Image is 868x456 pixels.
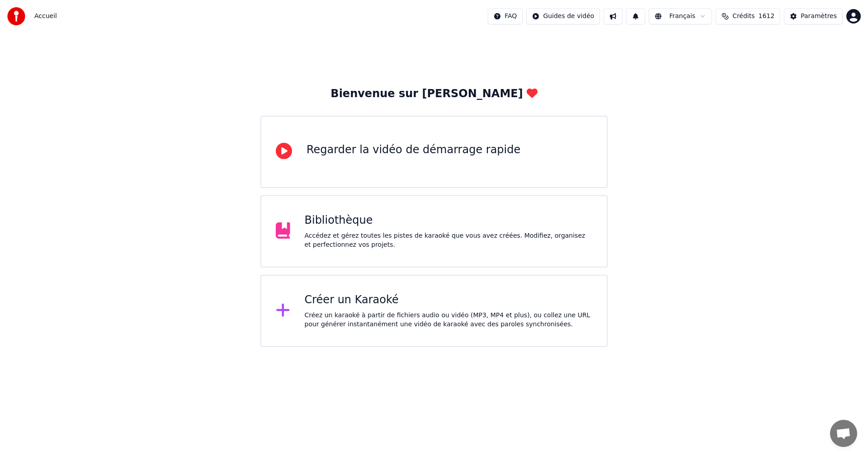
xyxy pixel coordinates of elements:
[784,8,843,24] button: Paramètres
[307,143,520,157] div: Regarder la vidéo de démarrage rapide
[305,311,593,329] div: Créez un karaoké à partir de fichiers audio ou vidéo (MP3, MP4 et plus), ou collez une URL pour g...
[34,12,57,21] nav: breadcrumb
[526,8,600,24] button: Guides de vidéo
[488,8,523,24] button: FAQ
[830,420,857,447] div: Ouvrir le chat
[7,7,25,25] img: youka
[305,231,593,249] div: Accédez et gérez toutes les pistes de karaoké que vous avez créées. Modifiez, organisez et perfec...
[330,87,537,101] div: Bienvenue sur [PERSON_NAME]
[34,12,57,21] span: Accueil
[305,293,593,307] div: Créer un Karaoké
[801,12,837,21] div: Paramètres
[732,12,755,21] span: Crédits
[759,12,775,21] span: 1612
[716,8,780,24] button: Crédits1612
[305,213,593,228] div: Bibliothèque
